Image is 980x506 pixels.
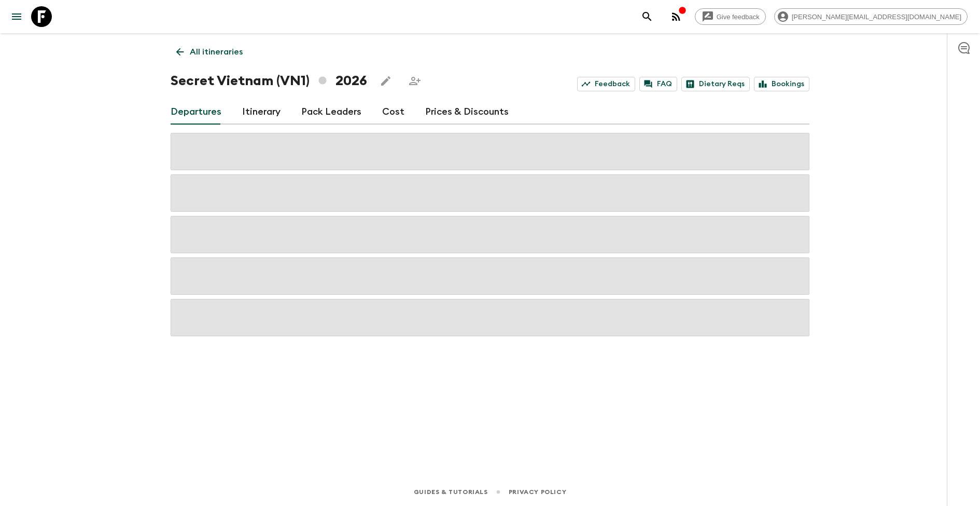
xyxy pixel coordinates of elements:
a: Guides & Tutorials [414,486,488,498]
a: FAQ [639,77,677,91]
a: Give feedback [695,8,766,25]
a: Feedback [577,77,635,91]
span: Give feedback [711,13,765,21]
a: Privacy Policy [509,486,566,498]
a: Pack Leaders [301,100,361,125]
span: Share this itinerary [404,71,425,91]
a: Bookings [754,77,809,91]
a: Departures [171,100,221,125]
span: [PERSON_NAME][EMAIL_ADDRESS][DOMAIN_NAME] [786,13,967,21]
a: Dietary Reqs [681,77,750,91]
div: [PERSON_NAME][EMAIL_ADDRESS][DOMAIN_NAME] [774,8,968,25]
button: search adventures [637,6,657,27]
p: All itineraries [190,46,243,58]
button: menu [6,6,27,27]
a: Cost [382,100,404,125]
a: All itineraries [171,42,248,62]
h1: Secret Vietnam (VN1) 2026 [171,71,367,91]
button: Edit this itinerary [375,71,396,91]
a: Prices & Discounts [425,100,509,125]
a: Itinerary [242,100,281,125]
